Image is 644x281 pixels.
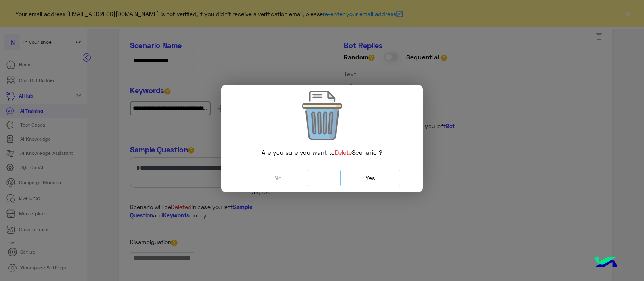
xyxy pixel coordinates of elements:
[365,174,375,182] span: Yes
[340,170,400,187] button: Yes
[274,174,282,182] span: No
[592,249,620,277] img: hulul-logo.png
[335,149,352,156] span: Delete
[248,170,308,187] button: No
[227,149,417,156] h6: Are you sure you want to Scenario ?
